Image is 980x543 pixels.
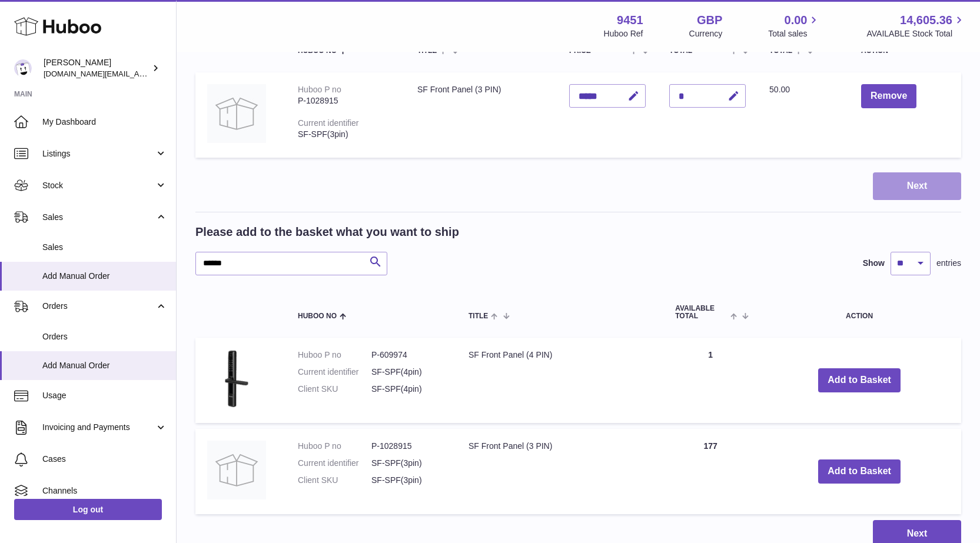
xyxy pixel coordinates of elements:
[689,28,723,39] div: Currency
[371,441,445,452] dd: P-1028915
[298,458,371,469] dt: Current identifier
[195,224,459,240] h2: Please add to the basket what you want to ship
[44,57,150,79] div: [PERSON_NAME]
[42,422,155,433] span: Invoicing and Payments
[207,84,266,143] img: SF Front Panel (3 PIN)
[785,12,808,28] span: 0.00
[42,148,155,159] span: Listings
[298,118,359,128] div: Current identifier
[42,116,167,128] span: My Dashboard
[298,475,371,486] dt: Client SKU
[207,441,266,499] img: SF Front Panel (3 PIN)
[207,349,266,408] img: SF Front Panel (4 PIN)
[42,485,167,497] span: Channels
[604,28,643,39] div: Huboo Ref
[617,12,643,28] strong: 9451
[675,305,727,320] span: AVAILABLE Total
[697,12,722,28] strong: GBP
[469,312,488,320] span: Title
[371,349,445,361] dd: P-609974
[900,12,952,28] span: 14,605.36
[42,301,155,312] span: Orders
[818,368,901,392] button: Add to Basket
[298,384,371,395] dt: Client SKU
[768,28,820,39] span: Total sales
[298,129,394,140] div: SF-SPF(3pin)
[298,441,371,452] dt: Huboo P no
[769,85,790,94] span: 50.00
[866,28,966,39] span: AVAILABLE Stock Total
[873,172,961,200] button: Next
[298,349,371,361] dt: Huboo P no
[14,499,162,520] a: Log out
[42,271,167,282] span: Add Manual Order
[866,12,966,39] a: 14,605.36 AVAILABLE Stock Total
[42,390,167,401] span: Usage
[406,72,557,158] td: SF Front Panel (3 PIN)
[758,293,961,332] th: Action
[42,454,167,465] span: Cases
[42,331,167,342] span: Orders
[298,95,394,106] div: P-1028915
[298,367,371,378] dt: Current identifier
[663,338,758,423] td: 1
[371,458,445,469] dd: SF-SPF(3pin)
[936,258,961,269] span: entries
[14,59,32,77] img: amir.ch@gmail.com
[42,212,155,223] span: Sales
[298,85,341,94] div: Huboo P no
[457,429,663,514] td: SF Front Panel (3 PIN)
[371,367,445,378] dd: SF-SPF(4pin)
[457,338,663,423] td: SF Front Panel (4 PIN)
[371,384,445,395] dd: SF-SPF(4pin)
[768,12,820,39] a: 0.00 Total sales
[42,180,155,191] span: Stock
[863,258,885,269] label: Show
[371,475,445,486] dd: SF-SPF(3pin)
[818,459,901,484] button: Add to Basket
[663,429,758,514] td: 177
[42,242,167,253] span: Sales
[298,312,337,320] span: Huboo no
[44,69,234,78] span: [DOMAIN_NAME][EMAIL_ADDRESS][DOMAIN_NAME]
[42,360,167,371] span: Add Manual Order
[861,84,916,108] button: Remove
